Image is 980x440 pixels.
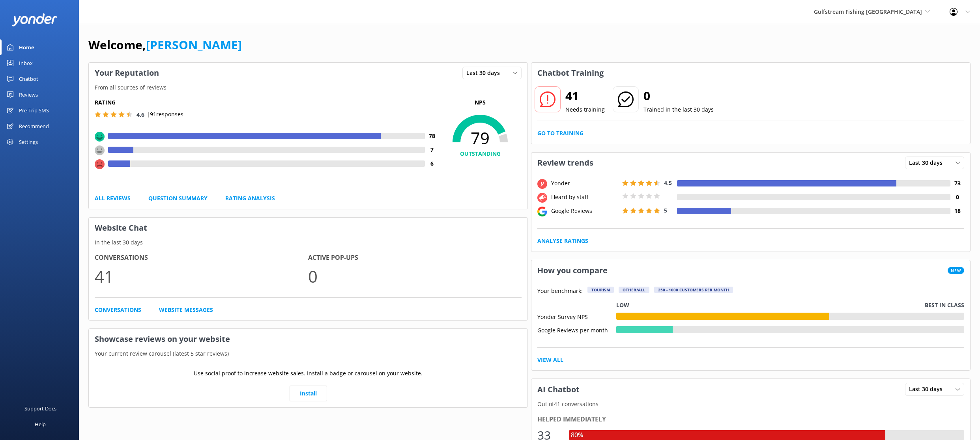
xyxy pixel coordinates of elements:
img: yonder-white-logo.png [12,13,57,26]
a: Install [290,386,327,401]
h3: Website Chat [89,218,527,238]
a: Rating Analysis [225,194,275,203]
h3: Review trends [531,153,599,173]
h3: AI Chatbot [531,379,585,400]
a: Conversations [95,306,141,314]
span: Gulfstream Fishing [GEOGRAPHIC_DATA] [814,8,922,15]
span: 4.6 [137,111,144,118]
div: Reviews [19,87,38,103]
a: All Reviews [95,194,131,203]
p: Needs training [565,105,605,114]
div: Help [35,416,46,432]
div: Support Docs [24,401,56,416]
span: Last 30 days [909,385,947,393]
h4: OUTSTANDING [439,149,522,158]
a: Analyse Ratings [537,237,588,245]
p: Trained in the last 30 days [643,105,714,114]
div: Yonder Survey NPS [537,313,616,320]
div: Settings [19,134,38,150]
h4: 18 [950,207,964,215]
p: Your current review carousel (latest 5 star reviews) [89,349,527,358]
h1: Welcome, [88,35,242,54]
h2: 41 [565,86,605,105]
h4: Active Pop-ups [308,253,522,263]
p: Best in class [925,301,964,309]
h4: 78 [425,132,439,140]
p: From all sources of reviews [89,83,527,92]
p: Your benchmark: [537,287,583,296]
span: 4.5 [664,179,672,186]
span: 79 [439,128,522,148]
a: View All [537,356,563,364]
a: Question Summary [148,194,208,203]
p: | 91 responses [147,110,183,119]
p: Low [616,301,629,309]
span: Last 30 days [466,69,505,77]
div: Recommend [19,118,49,134]
div: Google Reviews per month [537,326,616,333]
div: Pre-Trip SMS [19,103,49,118]
h3: How you compare [531,260,613,281]
span: Last 30 days [909,158,947,167]
h4: 6 [425,159,439,168]
div: Helped immediately [537,414,964,425]
span: 5 [664,207,667,214]
h4: 0 [950,193,964,201]
h2: 0 [643,86,714,105]
div: Heard by staff [549,193,620,201]
h4: 7 [425,145,439,154]
a: [PERSON_NAME] [146,37,242,53]
h4: 73 [950,179,964,188]
a: Go to Training [537,129,584,138]
a: Website Messages [159,306,213,314]
div: Tourism [587,287,614,293]
h3: Your Reputation [89,63,165,83]
h3: Showcase reviews on your website [89,329,527,349]
p: 41 [95,263,308,289]
p: In the last 30 days [89,238,527,247]
div: Home [19,39,34,55]
div: Inbox [19,55,33,71]
div: Other/All [619,287,649,293]
p: Use social proof to increase website sales. Install a badge or carousel on your website. [194,369,423,378]
span: New [948,267,964,274]
p: Out of 41 conversations [531,400,970,408]
div: Google Reviews [549,207,620,215]
div: 250 - 1000 customers per month [654,287,733,293]
h4: Conversations [95,253,308,263]
div: Yonder [549,179,620,188]
p: NPS [439,98,522,107]
div: Chatbot [19,71,38,87]
h5: Rating [95,98,439,107]
p: 0 [308,263,522,289]
h3: Chatbot Training [531,63,610,83]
